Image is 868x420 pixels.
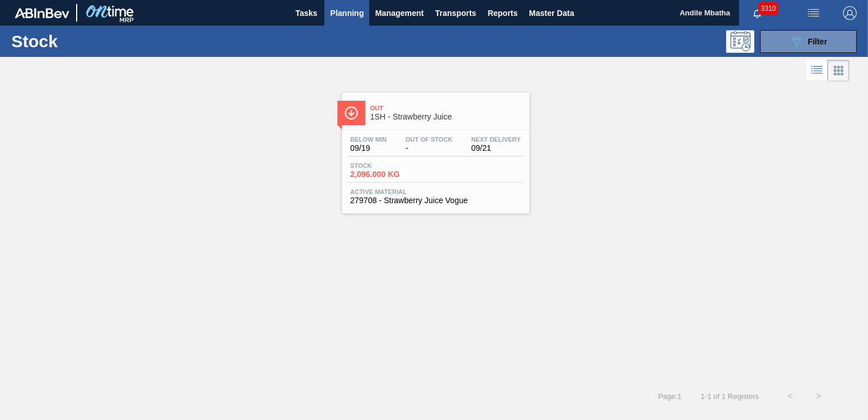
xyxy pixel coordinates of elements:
button: Notifications [739,5,775,21]
span: 09/21 [471,144,521,153]
span: Page : 1 [658,392,681,401]
span: Stock [350,162,430,169]
span: Filter [808,37,827,46]
h1: Stock [11,35,174,48]
img: Logout [843,6,857,20]
span: 2,096.000 KG [350,170,430,179]
span: Reports [487,6,518,20]
button: Filter [760,30,857,53]
span: Planning [330,6,364,20]
div: List Vision [807,60,828,81]
span: 1 - 1 of 1 Registers [699,392,759,401]
img: userActions [807,6,820,20]
button: > [804,382,833,410]
span: Master Data [529,6,574,20]
span: - [406,144,453,153]
img: Ícone [344,106,358,120]
button: < [776,382,804,410]
div: Card Vision [828,60,849,81]
span: Management [375,6,424,20]
span: Tasks [294,6,319,20]
span: Active Material [350,188,521,195]
span: Next Delivery [471,136,521,143]
span: Out Of Stock [406,136,453,143]
div: Programming: no user selected [726,30,754,53]
span: 3310 [758,2,778,15]
a: ÍconeOut1SH - Strawberry JuiceBelow Min09/19Out Of Stock-Next Delivery09/21Stock2,096.000 KGActiv... [333,84,535,213]
span: 09/19 [350,144,387,153]
span: Out [370,105,524,112]
span: Below Min [350,136,387,143]
span: Transports [435,6,476,20]
img: TNhmsLtSVTkK8tSr43FrP2fwEKptu5GPRR3wAAAABJRU5ErkJggg== [15,8,69,18]
span: 279708 - Strawberry Juice Vogue [350,196,521,205]
span: 1SH - Strawberry Juice [370,113,524,121]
